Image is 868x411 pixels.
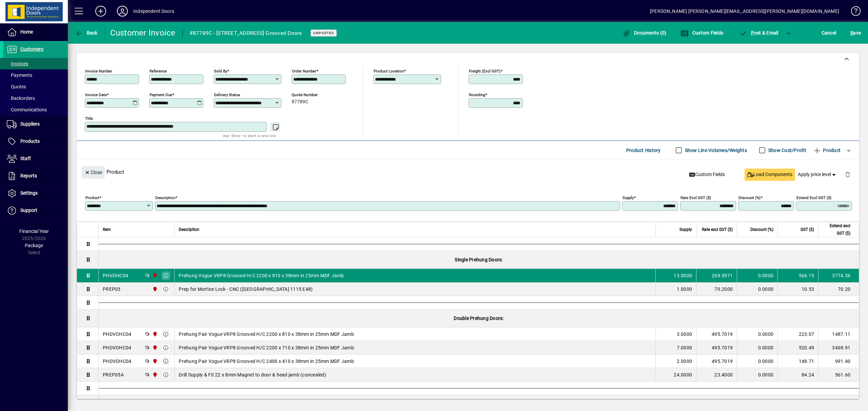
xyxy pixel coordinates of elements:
[677,286,692,293] span: 1.0000
[3,133,68,150] a: Products
[674,371,692,378] span: 24.0000
[745,169,795,181] button: Load Components
[25,243,43,248] span: Package
[777,327,818,341] td: 223.07
[151,344,158,351] span: Christchurch
[99,251,859,268] div: Single Prehung Doors:
[677,344,692,351] span: 7.0000
[374,69,404,73] mat-label: Product location
[7,72,32,78] span: Payments
[795,169,840,181] button: Apply price level
[7,95,35,101] span: Backorders
[85,195,99,200] mat-label: Product
[190,28,302,39] div: #87789C - [STREET_ADDRESS] Grooved Doors
[850,30,853,36] span: S
[684,147,747,154] label: Show Line Volumes/Weights
[738,195,761,200] mat-label: Discount (%)
[3,150,68,167] a: Staff
[679,226,692,233] span: Supply
[3,104,68,115] a: Communications
[777,269,818,282] td: 566.15
[68,27,105,39] app-page-header-button: Back
[179,371,326,378] span: Drill Supply & Fit 22 x 8mm Magnet to door & head jamb (concealed)
[151,272,158,279] span: Christchurch
[737,341,777,354] td: 0.0000
[82,166,105,178] button: Close
[7,61,28,66] span: Invoices
[822,27,836,38] span: Cancel
[777,341,818,354] td: 520.49
[103,226,111,233] span: Item
[677,331,692,338] span: 3.0000
[840,166,856,182] button: Delete
[85,69,112,73] mat-label: Invoice number
[650,6,839,17] div: [PERSON_NAME] [PERSON_NAME][EMAIL_ADDRESS][PERSON_NAME][DOMAIN_NAME]
[621,27,668,39] button: Documents (0)
[84,167,102,178] span: Close
[112,5,133,17] button: Profile
[151,285,158,293] span: Christchurch
[110,27,176,38] div: Customer Invoice
[3,185,68,202] a: Settings
[701,331,733,338] div: 495.7019
[818,341,859,354] td: 3469.91
[103,286,121,293] div: PREP03
[777,368,818,382] td: 84.24
[3,58,68,69] a: Invoices
[99,309,859,327] div: Double Prehung Doors:
[20,173,37,178] span: Reports
[80,169,106,175] app-page-header-button: Close
[7,84,26,89] span: Quotes
[3,24,68,41] a: Home
[20,46,43,52] span: Customers
[767,147,806,154] label: Show Cost/Profit
[818,282,859,296] td: 70.20
[823,222,850,237] span: Extend excl GST ($)
[75,30,98,36] span: Back
[103,358,131,365] div: PHDVOHC04
[736,27,782,39] button: Post & Email
[90,5,112,17] button: Add
[674,272,692,279] span: 13.0000
[689,171,725,178] span: Custom Fields
[3,168,68,185] a: Reports
[103,272,128,279] div: PHVOHC04
[701,358,733,365] div: 495.7019
[701,344,733,351] div: 495.7019
[702,226,733,233] span: Rate excl GST ($)
[813,145,841,156] span: Product
[292,69,316,73] mat-label: Order number
[818,327,859,341] td: 1487.11
[3,92,68,104] a: Backorders
[103,344,131,351] div: PHDVOHC04
[85,92,107,97] mat-label: Invoice date
[798,171,837,178] span: Apply price level
[737,269,777,282] td: 0.0000
[133,6,174,17] div: Independent Doors
[3,81,68,92] a: Quotes
[687,169,728,181] button: Custom Fields
[20,138,40,144] span: Products
[777,354,818,368] td: 148.71
[179,331,354,338] span: Prehung Pair Vogue VRP8 Grooved H/C 2200 x 810 x 38mm in 25mm MDF Jamb
[680,195,711,200] mat-label: Rate excl GST ($)
[701,286,733,293] div: 70.2000
[179,272,344,279] span: Prehung Vogue VRP8 Grooved H/C 2200 x 810 x 38mm in 25mm MDF Jamb
[292,93,332,97] span: Quote number
[223,132,276,139] mat-hint: Use 'Enter' to start a new line
[677,358,692,365] span: 2.0000
[750,226,773,233] span: Discount (%)
[214,92,240,97] mat-label: Delivery status
[747,171,792,178] span: Load Components
[85,116,93,121] mat-label: Title
[846,1,860,23] a: Knowledge Base
[820,27,838,39] button: Cancel
[701,371,733,378] div: 23.4000
[701,272,733,279] div: 269.5971
[313,31,334,35] span: Unposted
[179,358,354,365] span: Prehung Pair Vogue VRP8 Grooved H/C 2400 x 410 x 38mm in 25mm MDF Jamb
[469,92,485,97] mat-label: Rounding
[20,190,38,196] span: Settings
[801,226,814,233] span: GST ($)
[850,27,861,38] span: ave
